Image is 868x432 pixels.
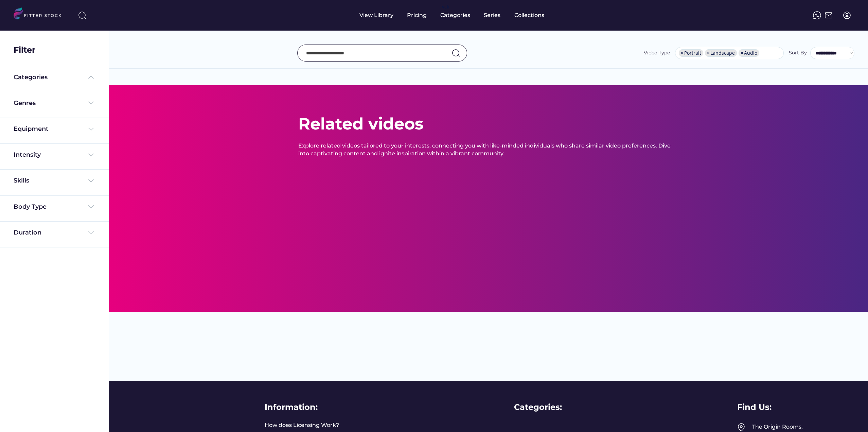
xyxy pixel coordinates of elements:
span: × [741,51,743,55]
div: Explore related videos tailored to your interests, connecting you with like-minded individuals wh... [298,142,679,157]
img: Frame%20%284%29.svg [87,99,95,107]
img: Frame%20%284%29.svg [87,177,95,185]
div: Find Us: [737,401,772,413]
div: Genres [14,99,36,107]
img: LOGO.svg [14,7,67,21]
img: search-normal.svg [452,49,460,57]
div: fvck [440,3,449,10]
img: Frame%20%284%29.svg [87,203,95,211]
div: Categories [14,73,48,82]
div: Related videos [298,113,423,135]
img: Frame%2051.svg [825,11,833,19]
div: Intensity [14,151,41,159]
img: meteor-icons_whatsapp%20%281%29.svg [813,11,821,19]
div: Series [484,12,501,19]
img: Frame%20%284%29.svg [87,125,95,133]
div: Sort By [789,50,807,56]
div: Video Type [644,50,670,56]
div: Body Type [14,203,47,211]
div: Information: [265,401,318,413]
span: × [681,51,684,55]
img: Frame%20%285%29.svg [87,73,95,81]
div: Categories: [514,401,562,413]
img: search-normal%203.svg [78,11,86,19]
div: Collections [514,12,544,19]
li: Landscape [705,49,737,57]
div: View Library [359,12,393,19]
img: Frame%20%284%29.svg [87,151,95,159]
div: Categories [440,12,470,19]
img: Frame%20%284%29.svg [87,228,95,237]
div: Skills [14,176,31,185]
div: Filter [14,44,35,56]
li: Portrait [679,49,703,57]
div: Duration [14,228,41,237]
img: Frame%2049.svg [737,423,745,431]
li: Audio [739,49,759,57]
div: Pricing [407,12,427,19]
a: How does Licensing Work? [265,421,339,429]
img: profile-circle.svg [843,11,851,19]
span: × [707,51,710,55]
div: Equipment [14,125,49,133]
